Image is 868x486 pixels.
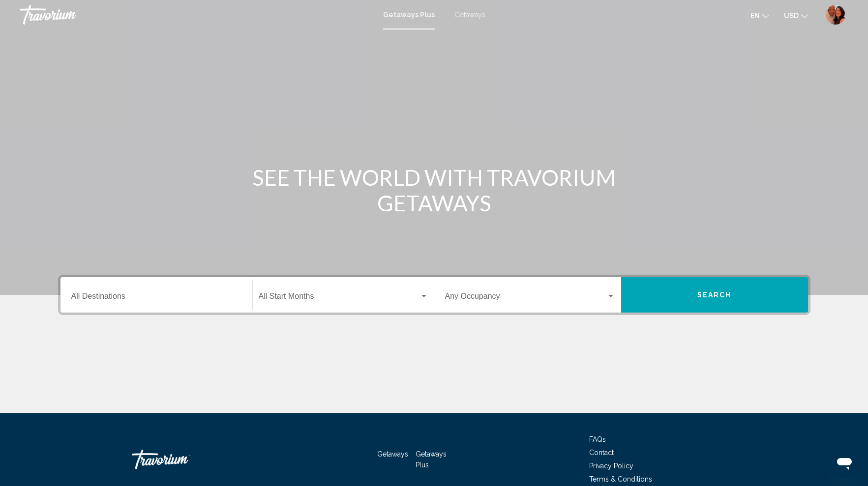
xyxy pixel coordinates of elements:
[416,450,447,469] a: Getaways Plus
[697,291,732,299] span: Search
[621,277,808,313] button: Search
[250,165,619,216] h1: SEE THE WORLD WITH TRAVORIUM GETAWAYS
[20,5,373,25] a: Travorium
[589,462,633,470] a: Privacy Policy
[750,12,760,20] span: en
[826,5,845,25] img: Z
[823,4,848,25] button: User Menu
[589,435,606,443] a: FAQs
[132,445,230,474] a: Travorium
[750,8,769,23] button: Change language
[589,475,652,483] a: Terms & Conditions
[454,11,485,19] a: Getaways
[383,11,435,19] a: Getaways Plus
[589,449,614,457] a: Contact
[377,450,408,458] a: Getaways
[784,12,799,20] span: USD
[784,8,808,23] button: Change currency
[829,447,860,478] iframe: Button to launch messaging window
[60,277,808,313] div: Search widget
